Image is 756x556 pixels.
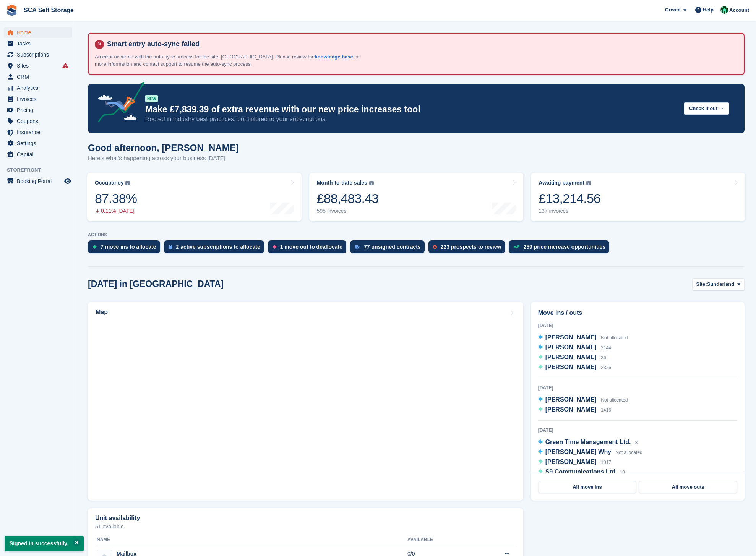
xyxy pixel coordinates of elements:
[665,6,680,14] span: Create
[317,208,379,214] div: 595 invoices
[21,4,77,16] a: SCA Self Storage
[350,240,428,257] a: 77 unsigned contracts
[601,345,611,350] span: 2144
[545,468,615,475] span: S9 Communications Ltd
[88,154,239,163] p: Here's what's happening across your business [DATE]
[4,105,72,115] a: menu
[538,322,737,329] div: [DATE]
[17,38,63,49] span: Tasks
[538,467,625,477] a: S9 Communications Ltd 18
[87,173,302,221] a: Occupancy 87.38% 0.11% [DATE]
[539,481,636,493] a: All move ins
[538,343,611,353] a: [PERSON_NAME] 2144
[88,279,224,289] h2: [DATE] in [GEOGRAPHIC_DATA]
[601,460,611,465] span: 1017
[523,244,605,250] div: 259 price increase opportunities
[441,244,501,250] div: 223 prospects to review
[17,138,63,149] span: Settings
[538,333,628,343] a: [PERSON_NAME] Not allocated
[6,5,18,16] img: stora-icon-8386f47178a22dfd0bd8f6a31ec36ba5ce8667c1dd55bd0f319d3a0aa187defe.svg
[538,438,638,447] a: Green Time Management Ltd. 8
[125,181,130,185] img: icon-info-grey-7440780725fd019a000dd9b08b2336e03edf1995a4989e88bcd33f0948082b44.svg
[317,180,367,186] div: Month-to-date sales
[539,180,584,186] div: Awaiting payment
[538,308,737,318] h2: Move ins / outs
[95,180,123,186] div: Occupancy
[545,449,611,455] span: [PERSON_NAME] Why
[17,94,63,104] span: Invoices
[692,278,745,291] button: Site: Sunderland
[428,240,509,257] a: 223 prospects to review
[720,6,728,14] img: Ross Chapman
[729,6,749,14] span: Account
[88,232,745,237] p: ACTIONS
[601,407,611,413] span: 1416
[315,54,353,60] a: knowledge base
[317,191,379,206] div: £88,483.43
[545,354,597,360] span: [PERSON_NAME]
[4,94,72,104] a: menu
[17,83,63,93] span: Analytics
[538,395,628,405] a: [PERSON_NAME] Not allocated
[545,396,597,403] span: [PERSON_NAME]
[4,127,72,138] a: menu
[601,365,611,370] span: 2326
[164,240,268,257] a: 2 active subscriptions to allocate
[7,166,76,174] span: Storefront
[545,459,597,465] span: [PERSON_NAME]
[280,244,342,250] div: 1 move out to deallocate
[538,353,606,363] a: [PERSON_NAME] 36
[95,208,137,214] div: 0.11% [DATE]
[95,534,407,546] th: Name
[369,181,374,185] img: icon-info-grey-7440780725fd019a000dd9b08b2336e03edf1995a4989e88bcd33f0948082b44.svg
[684,102,729,115] button: Check it out →
[539,191,600,206] div: £13,214.56
[273,245,276,249] img: move_outs_to_deallocate_icon-f764333ba52eb49d3ac5e1228854f67142a1ed5810a6f6cc68b1a99e826820c5.svg
[17,116,63,126] span: Coupons
[433,245,437,249] img: prospect-51fa495bee0391a8d652442698ab0144808aea92771e9ea1ae160a38d050c398.svg
[355,245,360,249] img: contract_signature_icon-13c848040528278c33f63329250d36e43548de30e8caae1d1a13099fd9432cc5.svg
[176,244,260,250] div: 2 active subscriptions to allocate
[509,240,613,257] a: 259 price increase opportunities
[88,143,239,153] h1: Good afternoon, [PERSON_NAME]
[545,406,597,413] span: [PERSON_NAME]
[703,6,714,14] span: Help
[4,60,72,71] a: menu
[4,116,72,126] a: menu
[17,49,63,60] span: Subscriptions
[407,534,474,546] th: Available
[169,244,172,249] img: active_subscription_to_allocate_icon-d502201f5373d7db506a760aba3b589e785aa758c864c3986d89f69b8ff3...
[309,173,524,221] a: Month-to-date sales £88,483.43 595 invoices
[4,49,72,60] a: menu
[88,302,523,501] a: Map
[601,397,628,403] span: Not allocated
[17,127,63,138] span: Insurance
[538,405,611,415] a: [PERSON_NAME] 1416
[95,524,516,529] p: 51 available
[696,280,707,288] span: Site:
[5,536,84,551] p: Signed in successfully.
[635,440,638,445] span: 8
[4,38,72,49] a: menu
[95,515,140,522] h2: Unit availability
[538,457,611,467] a: [PERSON_NAME] 1017
[96,309,108,316] h2: Map
[95,53,362,68] p: An error occurred with the auto-sync process for the site: [GEOGRAPHIC_DATA]. Please review the f...
[101,244,156,250] div: 7 move ins to allocate
[92,245,97,249] img: move_ins_to_allocate_icon-fdf77a2bb77ea45bf5b3d319d69a93e2d87916cf1d5bf7949dd705db3b84f3ca.svg
[268,240,350,257] a: 1 move out to deallocate
[586,181,591,185] img: icon-info-grey-7440780725fd019a000dd9b08b2336e03edf1995a4989e88bcd33f0948082b44.svg
[364,244,421,250] div: 77 unsigned contracts
[63,177,72,186] a: Preview store
[17,27,63,38] span: Home
[616,450,642,455] span: Not allocated
[4,138,72,149] a: menu
[17,105,63,115] span: Pricing
[145,104,678,115] p: Make £7,839.39 of extra revenue with our new price increases tool
[601,355,606,360] span: 36
[538,363,611,373] a: [PERSON_NAME] 2326
[88,240,164,257] a: 7 move ins to allocate
[620,470,625,475] span: 18
[538,384,737,391] div: [DATE]
[145,95,158,102] div: NEW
